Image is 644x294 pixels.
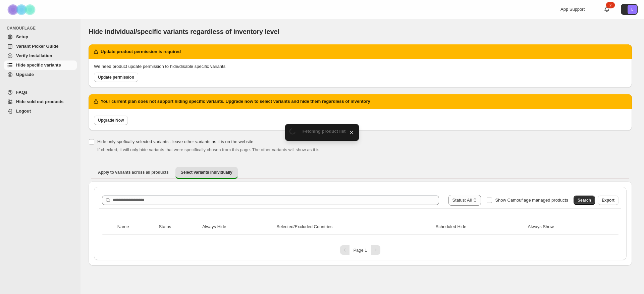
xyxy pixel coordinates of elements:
a: Setup [4,32,77,42]
a: Update permission [94,73,138,82]
span: Hide specific variants [16,62,61,68]
button: Search [574,196,595,205]
a: FAQs [4,88,77,97]
button: Select variants individually [175,167,238,179]
a: Hide sold out products [4,97,77,107]
span: Fetching product list [303,129,346,134]
span: Verify Installation [16,53,52,58]
a: Upgrade Now [94,116,128,125]
span: Avatar with initials L [628,5,637,14]
a: Upgrade [4,70,77,79]
th: Name [115,219,157,235]
div: 2 [606,2,615,8]
button: Export [598,196,619,205]
span: Upgrade Now [98,118,124,123]
span: Variant Picker Guide [16,44,58,49]
span: Update permission [98,75,134,80]
span: Select variants individually [181,170,232,175]
th: Scheduled Hide [433,219,526,235]
span: Upgrade [16,72,34,77]
text: L [631,7,633,11]
a: Verify Installation [4,51,77,60]
a: 2 [603,6,610,13]
a: Logout [4,107,77,116]
span: Apply to variants across all products [98,170,169,175]
span: Page 1 [353,248,367,253]
div: Select variants individually [89,181,632,265]
a: Hide specific variants [4,60,77,70]
span: We need product update permission to hide/disable specific variants [94,64,225,69]
span: If checked, it will only hide variants that were specifically chosen from this page. The other va... [97,147,321,152]
span: Hide sold out products [16,99,64,104]
th: Status [157,219,200,235]
a: Variant Picker Guide [4,42,77,51]
th: Always Show [526,219,605,235]
span: Export [602,198,614,203]
span: App Support [560,7,585,12]
span: Hide individual/specific variants regardless of inventory level [89,28,279,35]
span: Logout [16,109,31,114]
h2: Your current plan does not support hiding specific variants. Upgrade now to select variants and h... [101,98,370,105]
span: Show Camouflage managed products [495,198,568,203]
span: Setup [16,34,28,39]
th: Always Hide [200,219,274,235]
nav: Pagination [99,245,621,255]
button: Apply to variants across all products [93,167,174,178]
button: Avatar with initials L [621,4,638,15]
img: Camouflage [5,0,39,19]
span: FAQs [16,90,28,95]
span: CAMOUFLAGE [7,26,77,31]
th: Selected/Excluded Countries [274,219,433,235]
span: Search [578,198,591,203]
span: Hide only spefically selected variants - leave other variants as it is on the website [97,139,253,144]
h2: Update product permission is required [101,48,181,55]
